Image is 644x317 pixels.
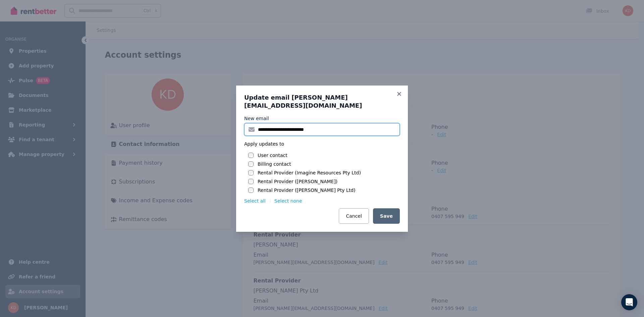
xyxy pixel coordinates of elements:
[244,115,269,122] label: New email
[339,208,369,224] button: Cancel
[373,208,400,224] button: Save
[258,187,356,194] label: Rental Provider ([PERSON_NAME] Pty Ltd)
[244,94,400,110] h3: Update email [PERSON_NAME][EMAIL_ADDRESS][DOMAIN_NAME]
[258,161,291,167] label: Billing contact
[258,178,337,185] label: Rental Provider ([PERSON_NAME])
[258,152,287,159] label: User contact
[258,169,361,176] label: Rental Provider (Imagine Resources Pty Ltd)
[244,198,266,204] button: Select all
[244,141,284,147] span: Apply updates to
[621,294,637,310] div: Open Intercom Messenger
[274,198,302,204] button: Select none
